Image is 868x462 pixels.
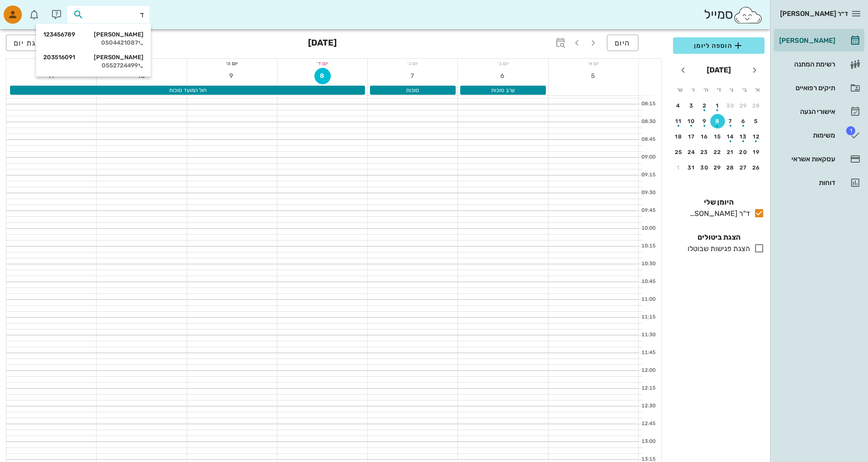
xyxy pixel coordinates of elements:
[749,160,764,175] button: 26
[746,62,763,78] button: חודש שעבר
[736,160,751,175] button: 27
[723,129,738,144] button: 14
[639,331,657,339] div: 11:30
[749,164,764,171] div: 26
[749,118,764,124] div: 5
[684,145,699,159] button: 24
[774,101,864,123] a: אישורי הגעה
[674,82,686,98] th: ש׳
[846,126,855,135] span: תג
[687,82,699,98] th: ו׳
[697,118,712,124] div: 9
[774,30,864,51] a: [PERSON_NAME]
[736,98,751,113] button: 29
[774,124,864,146] a: תגמשימות
[774,77,864,99] a: תיקים רפואיים
[777,84,835,92] div: תיקים רפואיים
[43,31,144,38] div: [PERSON_NAME]
[639,207,657,215] div: 09:45
[27,7,32,13] span: תג
[639,118,657,126] div: 08:30
[777,37,835,44] div: [PERSON_NAME]
[777,108,835,115] div: אישורי הגעה
[684,149,699,155] div: 24
[749,133,764,140] div: 12
[673,232,765,243] h4: הצגת ביטולים
[43,31,75,38] span: 123456789
[639,402,657,410] div: 12:30
[703,61,734,79] button: [DATE]
[673,37,765,54] button: הוספה ליומן
[749,129,764,144] button: 12
[710,103,725,109] div: 1
[723,145,738,159] button: 21
[726,82,738,98] th: ג׳
[639,438,657,446] div: 13:00
[710,118,725,124] div: 8
[739,82,750,98] th: ב׳
[749,98,764,113] button: 28
[675,62,691,78] button: חודש הבא
[774,172,864,194] a: דוחות
[639,420,657,428] div: 12:45
[671,129,686,144] button: 18
[710,149,725,155] div: 22
[752,82,764,98] th: א׳
[585,72,601,80] span: 5
[684,129,699,144] button: 17
[671,98,686,113] button: 4
[639,136,657,144] div: 08:45
[700,82,712,98] th: ה׳
[710,129,725,144] button: 15
[723,118,738,124] div: 7
[777,132,835,139] div: משימות
[697,103,712,109] div: 2
[495,68,511,84] button: 6
[697,164,712,171] div: 30
[723,164,738,171] div: 28
[733,6,763,24] img: SmileCloud logo
[639,171,657,179] div: 09:15
[368,59,457,68] div: יום ג׳
[308,35,337,53] h3: [DATE]
[315,72,330,80] span: 8
[673,197,765,208] h4: היומן שלי
[671,149,686,155] div: 25
[639,189,657,197] div: 09:30
[639,260,657,268] div: 10:30
[684,133,699,140] div: 17
[777,179,835,186] div: דוחות
[187,59,277,68] div: יום ה׳
[639,313,657,321] div: 11:15
[697,145,712,159] button: 23
[736,149,751,155] div: 20
[749,103,764,109] div: 28
[704,5,763,25] div: סמייל
[749,149,764,155] div: 19
[14,39,49,47] span: תצוגת יום
[713,82,724,98] th: ד׳
[749,114,764,128] button: 5
[774,148,864,170] a: עסקאות אשראי
[6,59,96,68] div: שבת
[639,225,657,232] div: 10:00
[684,243,750,254] div: הצגת פגישות שבוטלו
[607,35,638,51] button: היום
[224,68,240,84] button: 9
[43,39,144,46] div: 0504421087
[43,54,144,61] div: [PERSON_NAME]
[710,98,725,113] button: 1
[723,133,738,140] div: 14
[736,114,751,128] button: 6
[6,35,57,51] button: תצוגת יום
[224,72,240,80] span: 9
[697,98,712,113] button: 2
[686,208,750,219] div: ד"ר [PERSON_NAME]
[710,160,725,175] button: 29
[723,114,738,128] button: 7
[684,98,699,113] button: 3
[671,114,686,128] button: 11
[169,87,206,93] span: חול המועד סוכות
[684,164,699,171] div: 31
[639,154,657,161] div: 09:00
